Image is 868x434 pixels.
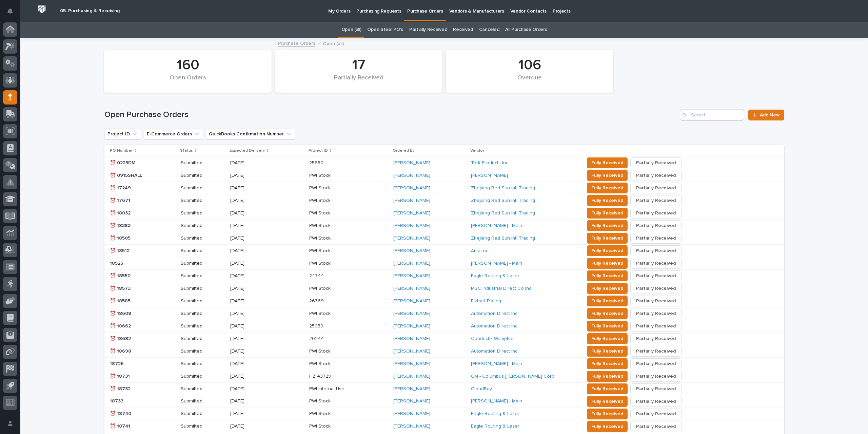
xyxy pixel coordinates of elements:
tr: ⏰ 0915SHALLSubmitted[DATE]PWI Stock[PERSON_NAME] [PERSON_NAME] Fully ReceivedPartially Received [104,169,784,182]
tr: 18726Submitted[DATE]PWI Stock[PERSON_NAME] [PERSON_NAME] - Main Fully ReceivedPartially Received [104,357,784,370]
button: Fully Received [587,220,628,231]
a: MSC Industrial Direct Co Inc [471,286,531,291]
p: ⏰ 18512 [110,248,166,254]
p: [DATE] [230,261,287,266]
span: Partially Received [636,184,676,192]
a: [PERSON_NAME] [393,398,430,404]
button: Fully Received [587,396,628,407]
button: Partially Received [630,233,682,244]
tr: 18733Submitted[DATE]PWI Stock[PERSON_NAME] [PERSON_NAME] - Main Fully ReceivedPartially Received [104,395,784,408]
a: [PERSON_NAME] [393,248,430,254]
a: [PERSON_NAME] [393,185,430,191]
button: Partially Received [630,283,682,294]
span: Partially Received [636,284,676,293]
p: Submitted [181,336,225,342]
a: Tork Products Inc [471,160,508,166]
tr: ⏰ 18698Submitted[DATE]PWI Stock[PERSON_NAME] Automation Direct Inc Fully ReceivedPartially Received [104,345,784,357]
button: Fully Received [587,208,628,219]
span: Partially Received [636,360,676,368]
a: [PERSON_NAME] [393,173,430,178]
span: Partially Received [636,171,676,180]
p: PWI Stock [309,286,366,291]
button: QuickBooks Confirmation Number [206,129,295,139]
p: PWI Stock [309,261,366,266]
p: [DATE] [230,248,287,254]
a: Canceled [479,22,499,38]
tr: ⏰ 18550Submitted[DATE]24744[PERSON_NAME] Eagle Routing & Laser Fully ReceivedPartially Received [104,270,784,282]
a: [PERSON_NAME] - Main [471,223,522,229]
p: ⏰ 18608 [110,311,166,317]
p: ⏰ 17249 [110,185,166,191]
span: Fully Received [591,297,623,305]
span: Partially Received [636,322,676,330]
button: Partially Received [630,183,682,193]
p: Submitted [181,235,225,241]
span: Partially Received [636,297,676,305]
p: ⏰ 18032 [110,210,166,216]
span: Fully Received [591,234,623,242]
button: Fully Received [587,321,628,332]
button: Partially Received [630,258,682,269]
button: Partially Received [630,220,682,231]
p: Submitted [181,423,225,429]
p: PO Number [110,147,133,154]
button: Partially Received [630,333,682,344]
span: Fully Received [591,360,623,368]
p: ⏰ 18573 [110,286,166,291]
a: Automation Direct Inc [471,348,517,354]
tr: ⏰ 17249Submitted[DATE]PWI Stock[PERSON_NAME] Zhejiang Red Sun Intl Trading Fully ReceivedPartiall... [104,182,784,194]
a: [PERSON_NAME] [393,223,430,229]
p: ⏰ 0225DM [110,160,166,166]
p: PWI Stock [309,361,366,367]
p: PWI Stock [309,411,366,417]
button: Partially Received [630,421,682,432]
p: PWI Stock [309,348,366,354]
a: [PERSON_NAME] [393,235,430,241]
a: Zhejiang Red Sun Intl Trading [471,198,535,204]
span: Fully Received [591,372,623,380]
p: PWI Stock [309,248,366,254]
button: Fully Received [587,409,628,419]
span: Partially Received [636,422,676,431]
a: Zhejiang Red Sun Intl Trading [471,210,535,216]
button: Partially Received [630,245,682,256]
tr: ⏰ 18740Submitted[DATE]PWI Stock[PERSON_NAME] Eagle Routing & Laser Fully ReceivedPartially Received [104,408,784,420]
a: Amazon [471,248,489,254]
a: Received [453,22,473,38]
a: [PERSON_NAME] [393,348,430,354]
p: [DATE] [230,411,287,417]
a: Eagle Routing & Laser [471,411,519,417]
span: Fully Received [591,385,623,393]
p: 18525 [110,261,166,266]
span: Partially Received [636,196,676,205]
p: ⏰ 18550 [110,273,166,279]
p: [DATE] [230,361,287,367]
span: Partially Received [636,159,676,167]
button: Partially Received [630,208,682,219]
span: Partially Received [636,272,676,280]
span: Fully Received [591,247,623,255]
button: Partially Received [630,270,682,281]
p: Submitted [181,273,225,279]
tr: ⏰ 0225DMSubmitted[DATE]25680[PERSON_NAME] Tork Products Inc Fully ReceivedPartially Received [104,157,784,169]
button: Fully Received [587,170,628,181]
a: CloudRay [471,386,492,392]
p: Submitted [181,223,225,229]
a: Automation Direct Inc [471,323,517,329]
button: Fully Received [587,157,628,168]
p: PWI Stock [309,173,366,178]
p: [DATE] [230,273,287,279]
p: ⏰ 18740 [110,411,166,417]
p: Submitted [181,398,225,404]
a: [PERSON_NAME] [393,423,430,429]
tr: ⏰ 18512Submitted[DATE]PWI Stock[PERSON_NAME] Amazon Fully ReceivedPartially Received [104,245,784,257]
span: Partially Received [636,309,676,318]
p: ⏰ 18383 [110,223,166,229]
p: ⏰ 18741 [110,423,166,429]
button: Partially Received [630,346,682,357]
button: Partially Received [630,170,682,181]
a: Eagle Routing & Laser [471,423,519,429]
button: Fully Received [587,296,628,306]
tr: ⏰ 18741Submitted[DATE]PWI Stock[PERSON_NAME] Eagle Routing & Laser Fully ReceivedPartially Received [104,420,784,433]
button: Fully Received [587,233,628,244]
